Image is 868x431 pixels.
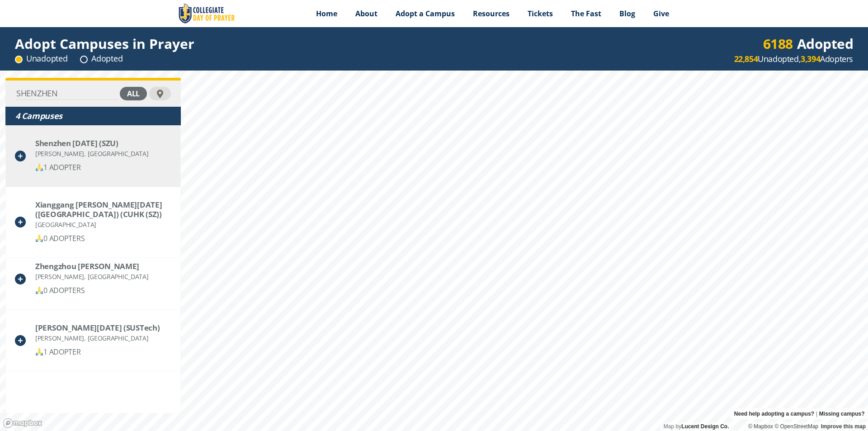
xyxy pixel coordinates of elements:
[396,9,455,19] span: Adopt a Campus
[681,423,729,430] a: Lucent Design Co.
[562,2,610,25] a: The Fast
[734,53,853,65] div: Unadopted, Adopters
[660,422,732,431] div: Map by
[15,110,171,122] div: 4 Campuses
[15,87,118,100] input: Find Your Campus
[763,38,854,49] div: Adopted
[763,38,793,49] div: 6188
[35,148,148,159] div: [PERSON_NAME], [GEOGRAPHIC_DATA]
[734,408,814,419] a: Need help adopting a campus?
[35,285,148,296] div: 0 ADOPTERS
[35,261,148,271] div: Zhengzhou Shengda Jingmao Guanli Xueyuan
[571,9,601,19] span: The Fast
[387,2,464,25] a: Adopt a Campus
[35,138,148,148] div: Shenzhen Daxue (SZU)
[35,323,160,332] div: Nanfang Keji Daxue (SUSTech)
[821,423,866,430] a: Improve this map
[801,53,820,64] strong: 3,394
[35,271,148,282] div: [PERSON_NAME], [GEOGRAPHIC_DATA]
[610,2,644,25] a: Blog
[644,2,678,25] a: Give
[734,53,758,64] strong: 22,854
[36,287,43,294] img: 🙏
[35,219,171,230] div: [GEOGRAPHIC_DATA]
[36,235,43,242] img: 🙏
[3,418,42,428] a: Mapbox logo
[619,9,635,19] span: Blog
[774,423,818,430] a: OpenStreetMap
[748,423,773,430] a: Mapbox
[307,2,346,25] a: Home
[731,408,868,419] div: |
[36,164,43,171] img: 🙏
[35,162,148,173] div: 1 ADOPTER
[316,9,337,19] span: Home
[15,38,194,49] div: Adopt Campuses in Prayer
[15,53,67,64] div: Unadopted
[653,9,669,19] span: Give
[473,9,509,19] span: Resources
[80,53,123,64] div: Adopted
[35,332,160,344] div: [PERSON_NAME], [GEOGRAPHIC_DATA]
[120,87,147,100] div: all
[36,348,43,355] img: 🙏
[528,9,553,19] span: Tickets
[35,200,171,219] div: Xianggang Zhongwen Daxue (Shenzhen) (CUHK (SZ))
[35,346,160,358] div: 1 ADOPTER
[355,9,377,19] span: About
[35,233,171,244] div: 0 ADOPTERS
[464,2,519,25] a: Resources
[519,2,562,25] a: Tickets
[819,408,865,419] a: Missing campus?
[346,2,387,25] a: About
